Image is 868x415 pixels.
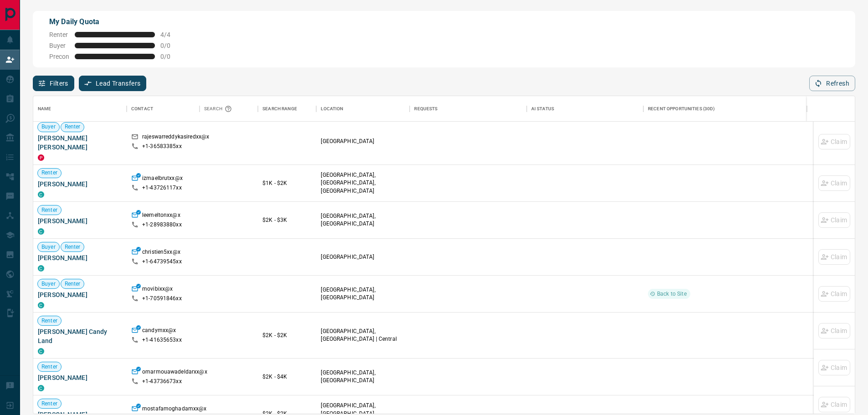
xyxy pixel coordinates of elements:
[38,385,44,391] div: condos.ca
[160,31,180,38] span: 4 / 4
[142,258,182,266] p: +1- 64739545xx
[61,123,84,131] span: Renter
[142,378,182,385] p: +1- 43736673xx
[38,243,59,251] span: Buyer
[38,206,61,214] span: Renter
[38,154,44,161] div: property.ca
[321,138,405,146] p: [GEOGRAPHIC_DATA]
[321,96,343,122] div: Location
[38,317,61,325] span: Renter
[142,285,173,295] p: movibixx@x
[321,328,405,343] p: [GEOGRAPHIC_DATA], [GEOGRAPHIC_DATA] | Central
[321,171,405,195] p: [GEOGRAPHIC_DATA], [GEOGRAPHIC_DATA], [GEOGRAPHIC_DATA]
[142,184,182,192] p: +1- 43726117xx
[414,96,437,122] div: Requests
[809,76,855,91] button: Refresh
[38,253,122,262] span: [PERSON_NAME]
[38,96,51,122] div: Name
[38,327,122,345] span: [PERSON_NAME] Candy Land
[33,96,127,122] div: Name
[49,16,180,27] p: My Daily Quota
[204,96,234,122] div: Search
[79,76,147,91] button: Lead Transfers
[258,96,316,122] div: Search Range
[321,212,405,228] p: [GEOGRAPHIC_DATA], [GEOGRAPHIC_DATA]
[653,290,690,298] span: Back to Site
[142,248,180,258] p: christien5xx@x
[321,253,405,261] p: [GEOGRAPHIC_DATA]
[142,211,180,221] p: leemeltonxx@x
[38,363,61,371] span: Renter
[38,373,122,382] span: [PERSON_NAME]
[643,96,807,122] div: Recent Opportunities (30d)
[38,302,44,308] div: condos.ca
[38,280,59,288] span: Buyer
[142,133,209,143] p: rajeswarreddykasiredxx@x
[49,31,69,38] span: Renter
[38,179,122,189] span: [PERSON_NAME]
[61,280,84,288] span: Renter
[33,76,74,91] button: Filters
[142,221,182,229] p: +1- 28983880xx
[61,243,84,251] span: Renter
[38,400,61,408] span: Renter
[262,216,312,224] p: $2K - $3K
[531,96,554,122] div: AI Status
[131,96,153,122] div: Contact
[316,96,410,122] div: Location
[262,373,312,381] p: $2K - $4K
[142,295,182,302] p: +1- 70591846xx
[38,228,44,235] div: condos.ca
[38,123,59,131] span: Buyer
[38,133,122,152] span: [PERSON_NAME] [PERSON_NAME]
[142,368,207,378] p: omarmouawadeldarxx@x
[142,336,182,344] p: +1- 41635653xx
[38,290,122,299] span: [PERSON_NAME]
[527,96,643,122] div: AI Status
[262,96,297,122] div: Search Range
[142,405,206,415] p: mostafamoghadamxx@x
[262,331,312,339] p: $2K - $2K
[160,53,180,60] span: 0 / 0
[38,169,61,177] span: Renter
[262,179,312,187] p: $1K - $2K
[321,286,405,302] p: [GEOGRAPHIC_DATA], [GEOGRAPHIC_DATA]
[160,42,180,49] span: 0 / 0
[142,174,183,184] p: izmaelbrutxx@x
[38,191,44,198] div: condos.ca
[648,96,715,122] div: Recent Opportunities (30d)
[127,96,200,122] div: Contact
[49,53,69,60] span: Precon
[38,348,44,354] div: condos.ca
[321,369,405,384] p: [GEOGRAPHIC_DATA], [GEOGRAPHIC_DATA]
[142,143,182,150] p: +1- 36583385xx
[38,216,122,225] span: [PERSON_NAME]
[142,327,176,336] p: candymxx@x
[38,265,44,272] div: condos.ca
[410,96,526,122] div: Requests
[49,42,69,49] span: Buyer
